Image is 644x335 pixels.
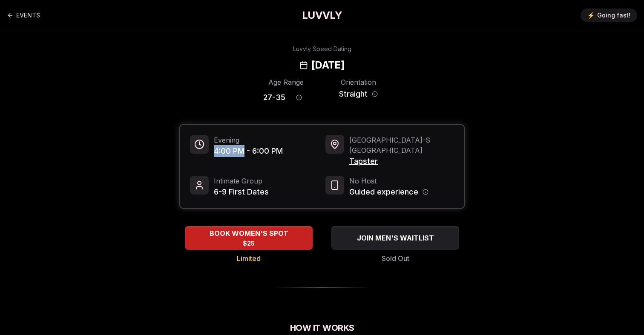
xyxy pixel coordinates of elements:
[214,186,269,198] span: 6-9 First Dates
[587,11,595,20] span: ⚡️
[237,253,261,263] span: Limited
[263,77,308,87] div: Age Range
[336,77,381,87] div: Orientation
[290,88,308,107] button: Age range information
[179,322,465,334] h2: How It Works
[597,11,630,20] span: Going fast!
[302,9,342,22] a: LUVVLY
[331,226,459,250] button: JOIN MEN'S WAITLIST - Sold Out
[355,233,436,243] span: JOIN MEN'S WAITLIST
[349,155,454,167] span: Tapster
[263,92,285,103] span: 27 - 35
[214,176,269,186] span: Intimate Group
[311,58,345,72] h2: [DATE]
[382,253,409,263] span: Sold Out
[349,176,428,186] span: No Host
[349,186,418,198] span: Guided experience
[214,145,283,157] span: 4:00 PM - 6:00 PM
[214,135,283,145] span: Evening
[293,45,351,53] div: Luvvly Speed Dating
[7,7,40,24] a: Back to events
[423,189,428,195] button: Host information
[185,226,313,250] button: BOOK WOMEN'S SPOT - Limited
[372,91,378,97] button: Orientation information
[208,228,290,238] span: BOOK WOMEN'S SPOT
[243,239,255,248] span: $25
[339,88,368,100] span: Straight
[349,135,454,155] span: [GEOGRAPHIC_DATA] - S [GEOGRAPHIC_DATA]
